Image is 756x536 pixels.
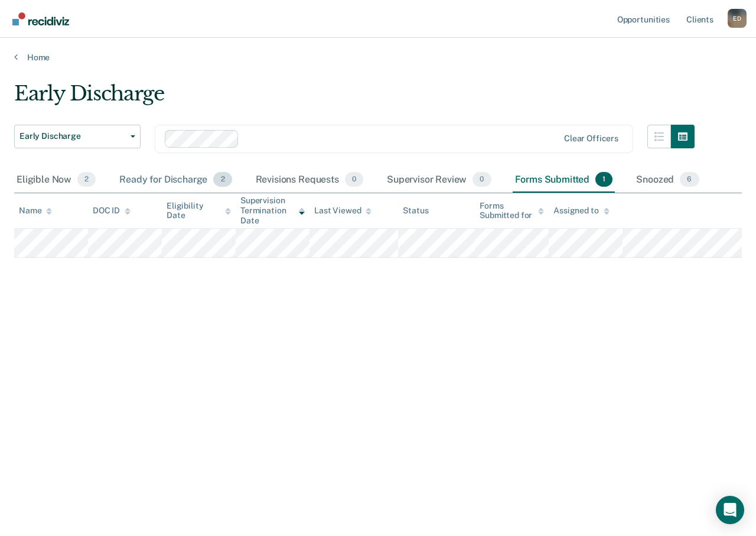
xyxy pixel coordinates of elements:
[14,125,141,148] button: Early Discharge
[314,206,372,216] div: Last Viewed
[345,172,363,187] span: 0
[716,496,744,524] div: Open Intercom Messenger
[403,206,428,216] div: Status
[564,134,618,144] div: Clear officers
[480,201,544,221] div: Forms Submitted for
[167,201,231,221] div: Eligibility Date
[14,82,695,115] div: Early Discharge
[12,12,69,25] img: Recidiviz
[213,172,232,187] span: 2
[634,167,701,193] div: Snoozed6
[680,172,699,187] span: 6
[728,9,747,28] div: E D
[384,167,494,193] div: Supervisor Review0
[14,52,742,63] a: Home
[77,172,96,187] span: 2
[14,167,98,193] div: Eligible Now2
[19,131,126,141] span: Early Discharge
[553,206,609,216] div: Assigned to
[472,172,491,187] span: 0
[595,172,612,187] span: 1
[19,206,52,216] div: Name
[513,167,615,193] div: Forms Submitted1
[728,9,747,28] button: Profile dropdown button
[253,167,366,193] div: Revisions Requests0
[93,206,131,216] div: DOC ID
[240,196,305,225] div: Supervision Termination Date
[117,167,234,193] div: Ready for Discharge2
